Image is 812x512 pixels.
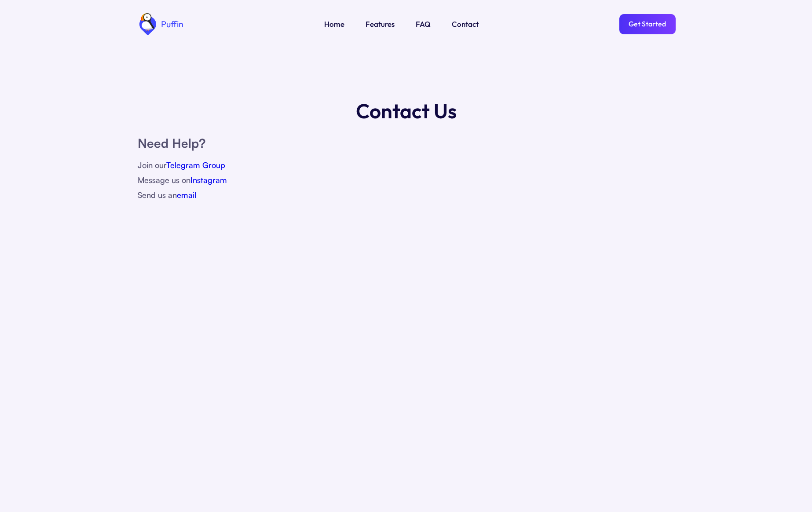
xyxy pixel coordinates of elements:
[366,18,395,30] a: Features
[177,190,196,200] a: email
[619,14,676,34] a: Get Started
[166,160,225,170] a: Telegram Group
[138,157,674,202] div: Join our Message us on Send us an
[452,18,479,30] a: Contact
[356,97,457,125] h1: Contact Us
[159,20,183,29] div: Puffin
[137,13,183,35] a: home
[138,134,674,153] h1: Need Help?
[324,18,344,30] a: Home
[416,18,431,30] a: FAQ
[190,175,227,185] a: Instagram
